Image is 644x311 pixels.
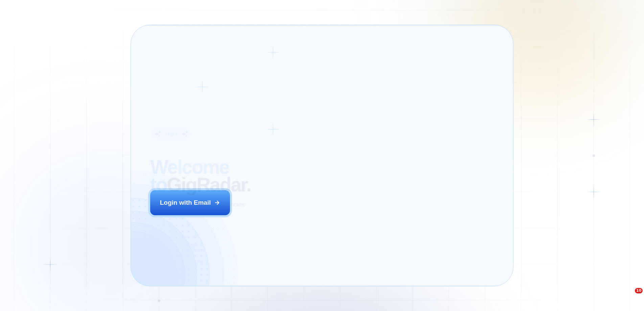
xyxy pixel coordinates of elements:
[150,156,229,196] span: Welcome to
[150,158,295,194] h2: ‍ GigRadar.
[160,198,211,207] div: Login with Email
[165,131,177,137] div: Login
[621,288,637,304] iframe: Intercom live chat
[635,288,643,293] span: 10
[150,200,245,209] p: AI Business Manager for Agencies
